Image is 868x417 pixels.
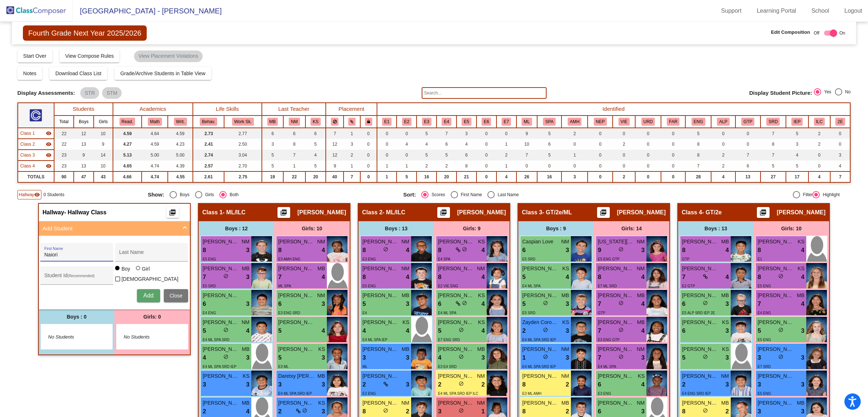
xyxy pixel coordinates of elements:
td: 26 [516,171,538,182]
th: Last Teacher [262,103,326,116]
td: 0 [476,150,496,161]
button: E5 [462,118,471,126]
button: Read. [119,118,135,126]
td: 0 [661,171,685,182]
td: 7 [760,150,786,161]
span: Notes [23,70,37,76]
th: Multi-Racial [496,116,516,128]
td: 17 [786,171,808,182]
th: Madison Breuer [262,116,284,128]
td: 9 [326,161,343,171]
th: Nuria Maldonado-Hernandez [283,116,305,128]
th: Keep away students [326,116,343,128]
mat-radio-group: Select an option [814,88,851,98]
button: Grade/Archive Students in Table View [114,67,211,80]
td: 0 [476,128,496,139]
td: Renae Rodriguez - ML/ILC [18,139,54,150]
td: 2 [711,161,735,171]
span: View Compose Rules [65,53,114,59]
button: FAR [667,118,680,126]
td: 3 [561,171,588,182]
td: Chris Sisto - GT/2e/ML [18,150,54,161]
span: Class 3 [20,152,35,158]
td: 0 [496,128,516,139]
td: 0 [476,171,496,182]
td: 7 [685,161,711,171]
button: E6 [482,118,491,126]
td: 4 [305,150,326,161]
span: Close [170,293,183,299]
td: 5 [417,128,437,139]
td: 2.74 [193,150,224,161]
td: 2.77 [224,128,261,139]
td: 0 [537,161,561,171]
td: 0 [516,161,538,171]
td: 0 [561,161,588,171]
span: Fourth Grade Next Year 2025/2026 [23,25,147,41]
td: 0 [360,139,377,150]
td: 0 [476,139,496,150]
td: 1 [377,171,397,182]
input: First Name [44,252,110,258]
td: 2.73 [193,128,224,139]
td: 9 [94,139,113,150]
button: Print Students Details [757,207,770,218]
td: 47 [74,171,94,182]
td: 7 [437,128,457,139]
th: READ Plan [760,116,786,128]
button: ALP [717,118,729,126]
td: 10 [516,139,538,150]
td: 7 [830,171,850,182]
td: 0 [588,171,613,182]
td: 3 [262,139,284,150]
mat-icon: picture_as_pdf [439,209,448,219]
td: 0 [397,150,417,161]
button: NM [289,118,300,126]
mat-icon: visibility [46,163,52,169]
td: 4 [496,171,516,182]
button: View Compose Rules [60,49,120,62]
td: 5 [305,139,326,150]
td: 8 [760,139,786,150]
td: 5 [262,161,284,171]
td: 1 [496,139,516,150]
td: 7 [344,171,361,182]
td: 1 [283,161,305,171]
td: 0 [661,150,685,161]
mat-icon: picture_as_pdf [759,209,767,219]
td: 4.59 [113,128,142,139]
th: Students [54,103,113,116]
span: Start Over [23,53,46,59]
th: Home Language - Vietnamese [613,116,635,128]
th: Black or African American [417,116,437,128]
td: 4 [457,139,476,150]
td: 2 [711,150,735,161]
button: VIE [618,118,630,126]
td: 12 [74,128,94,139]
span: Class 1 [20,130,35,137]
td: 12 [326,150,343,161]
th: Asian [397,116,417,128]
td: 2.75 [224,171,261,182]
button: NEP [594,118,607,126]
td: 7 [760,128,786,139]
td: 5 [760,161,786,171]
th: Total [54,116,74,128]
button: E3 [422,118,431,126]
td: 4.59 [142,139,168,150]
td: 4 [397,139,417,150]
th: Home Language - Nepali [588,116,613,128]
td: 22 [283,171,305,182]
td: 5 [786,128,808,139]
td: 6 [457,150,476,161]
td: 0 [635,171,661,182]
button: Work Sk. [232,118,254,126]
td: 5 [417,150,437,161]
td: 12 [326,139,343,150]
td: 0 [377,128,397,139]
th: Home Language - Amharic [561,116,588,128]
td: 5 [786,161,808,171]
td: 5 [537,128,561,139]
td: 0 [808,150,831,161]
td: 28 [685,171,711,182]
